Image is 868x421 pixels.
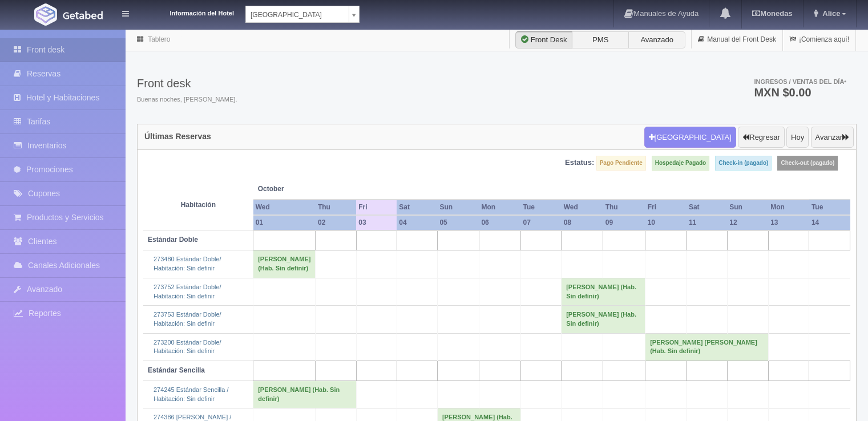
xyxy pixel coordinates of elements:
h3: Front desk [137,77,237,90]
span: Ingresos / Ventas del día [754,78,846,85]
label: Hospedaje Pagado [652,156,709,171]
th: 04 [397,215,437,230]
a: Tablero [148,35,170,43]
span: Buenas noches, [PERSON_NAME]. [137,95,237,104]
th: Wed [253,200,316,215]
a: [GEOGRAPHIC_DATA] [245,6,360,23]
button: Regresar [738,127,784,148]
span: [GEOGRAPHIC_DATA] [251,6,344,23]
th: Thu [603,200,645,215]
td: [PERSON_NAME] (Hab. Sin definir) [562,278,645,305]
a: 273753 Estándar Doble/Habitación: Sin definir [154,311,221,327]
button: Avanzar [811,127,854,148]
th: Sun [437,200,479,215]
td: [PERSON_NAME] (Hab. Sin definir) [562,306,645,333]
th: 01 [253,215,316,230]
th: 02 [316,215,356,230]
label: Estatus: [565,157,594,168]
label: Front Desk [515,31,572,48]
th: 06 [479,215,520,230]
th: 05 [437,215,479,230]
th: Tue [809,200,850,215]
th: Tue [520,200,561,215]
strong: Habitación [181,201,216,209]
th: 03 [356,215,397,230]
span: Alice [819,9,840,18]
th: Wed [562,200,603,215]
td: [PERSON_NAME] (Hab. Sin definir) [253,250,316,278]
th: 13 [768,215,809,230]
h4: Últimas Reservas [144,132,211,141]
label: Avanzado [628,31,685,48]
a: ¡Comienza aquí! [783,29,855,51]
th: 11 [687,215,727,230]
b: Estándar Sencilla [148,366,205,374]
span: October [258,184,352,194]
label: Pago Pendiente [596,156,646,171]
a: 273752 Estándar Doble/Habitación: Sin definir [154,284,221,299]
th: Thu [316,200,356,215]
th: Mon [479,200,520,215]
th: 10 [645,215,687,230]
th: 09 [603,215,645,230]
th: 12 [727,215,768,230]
th: 08 [562,215,603,230]
button: [GEOGRAPHIC_DATA] [644,127,736,148]
a: 273200 Estándar Doble/Habitación: Sin definir [154,339,221,355]
td: [PERSON_NAME] (Hab. Sin definir) [253,381,357,408]
b: Monedas [752,9,792,18]
dt: Información del Hotel [143,6,234,18]
a: 274245 Estándar Sencilla /Habitación: Sin definir [154,386,228,402]
th: Mon [768,200,809,215]
img: Getabed [34,3,57,26]
a: Manual del Front Desk [692,29,782,51]
td: [PERSON_NAME] [PERSON_NAME] (Hab. Sin definir) [645,333,768,361]
th: Sat [687,200,727,215]
label: Check-out (pagado) [777,156,838,171]
img: Getabed [63,11,103,19]
th: Fri [356,200,397,215]
th: 14 [809,215,850,230]
th: Sun [727,200,768,215]
button: Hoy [786,127,809,148]
th: Fri [645,200,687,215]
label: Check-in (pagado) [715,156,772,171]
th: Sat [397,200,437,215]
h3: MXN $0.00 [754,87,846,98]
b: Estándar Doble [148,236,198,244]
th: 07 [520,215,561,230]
label: PMS [572,31,629,48]
a: 273480 Estándar Doble/Habitación: Sin definir [154,256,221,272]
